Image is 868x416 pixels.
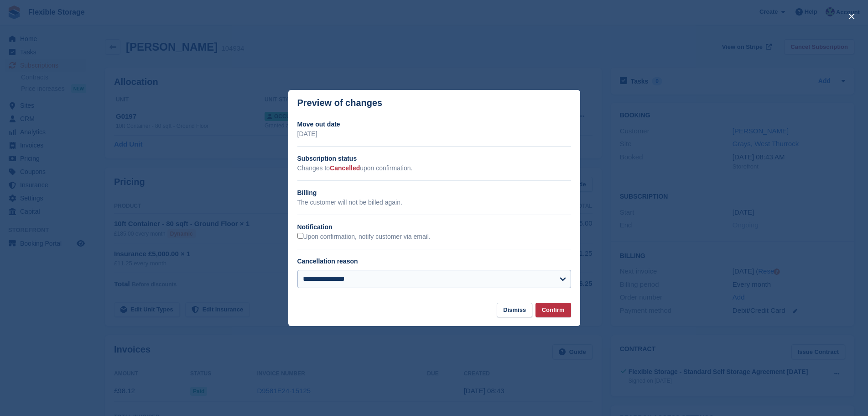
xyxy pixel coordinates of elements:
h2: Subscription status [297,154,571,163]
label: Upon confirmation, notify customer via email. [297,233,431,241]
input: Upon confirmation, notify customer via email. [297,233,303,239]
p: [DATE] [297,129,571,139]
span: Cancelled [330,164,360,172]
h2: Move out date [297,120,571,129]
button: close [844,9,859,24]
label: Cancellation reason [297,258,358,265]
button: Dismiss [497,303,532,318]
button: Confirm [535,303,571,318]
p: The customer will not be billed again. [297,198,571,207]
h2: Notification [297,222,571,232]
p: Changes to upon confirmation. [297,163,571,173]
p: Preview of changes [297,98,383,108]
h2: Billing [297,188,571,198]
